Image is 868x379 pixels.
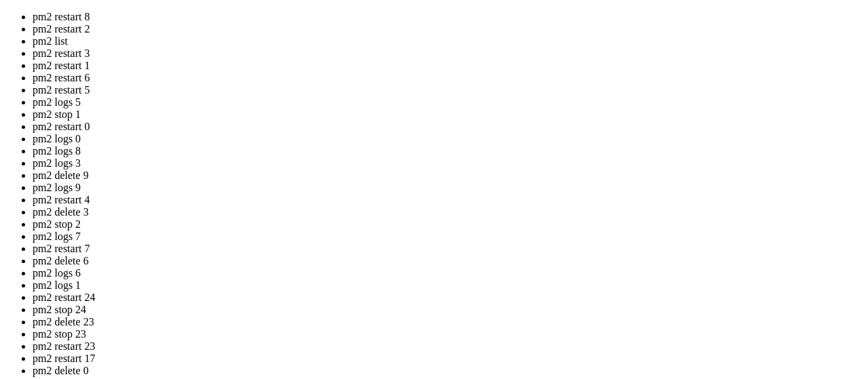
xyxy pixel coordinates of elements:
[33,96,863,108] li: pm2 logs 5
[33,353,863,365] li: pm2 restart 17
[33,328,863,340] li: pm2 stop 23
[33,169,863,182] li: pm2 delete 9
[33,23,863,35] li: pm2 restart 2
[33,304,863,316] li: pm2 stop 24
[33,133,863,145] li: pm2 logs 0
[33,145,863,157] li: pm2 logs 8
[5,107,692,119] x-row: To restore this content, you can run the 'unminimize' command.
[5,51,692,62] x-row: * Support: [URL][DOMAIN_NAME]
[33,47,863,60] li: pm2 restart 3
[33,292,863,304] li: pm2 restart 24
[33,365,863,377] li: pm2 delete 0
[33,255,863,267] li: pm2 delete 6
[33,182,863,194] li: pm2 logs 9
[33,108,863,121] li: pm2 stop 1
[33,84,863,96] li: pm2 restart 5
[33,231,863,243] li: pm2 logs 7
[33,206,863,218] li: pm2 delete 3
[5,39,692,51] x-row: * Management: [URL][DOMAIN_NAME]
[33,316,863,328] li: pm2 delete 23
[33,340,863,353] li: pm2 restart 23
[33,243,863,255] li: pm2 restart 7
[132,130,137,142] div: (22, 11)
[33,157,863,169] li: pm2 logs 3
[5,119,692,130] x-row: Last login: [DATE] from [TECHNICAL_ID]
[33,267,863,279] li: pm2 logs 6
[33,121,863,133] li: pm2 restart 0
[33,218,863,231] li: pm2 stop 2
[33,60,863,72] li: pm2 restart 1
[33,35,863,47] li: pm2 list
[5,5,692,17] x-row: Welcome to Ubuntu 22.04.5 LTS (GNU/Linux 5.15.0-144-generic x86_64)
[5,130,692,142] x-row: root@big-country:~# pm
[5,73,692,85] x-row: This system has been minimized by removing packages and content that are
[33,279,863,292] li: pm2 logs 1
[33,194,863,206] li: pm2 restart 4
[5,28,692,39] x-row: * Documentation: [URL][DOMAIN_NAME]
[33,11,863,23] li: pm2 restart 8
[5,85,692,96] x-row: not required on a system that users do not log into.
[33,72,863,84] li: pm2 restart 6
